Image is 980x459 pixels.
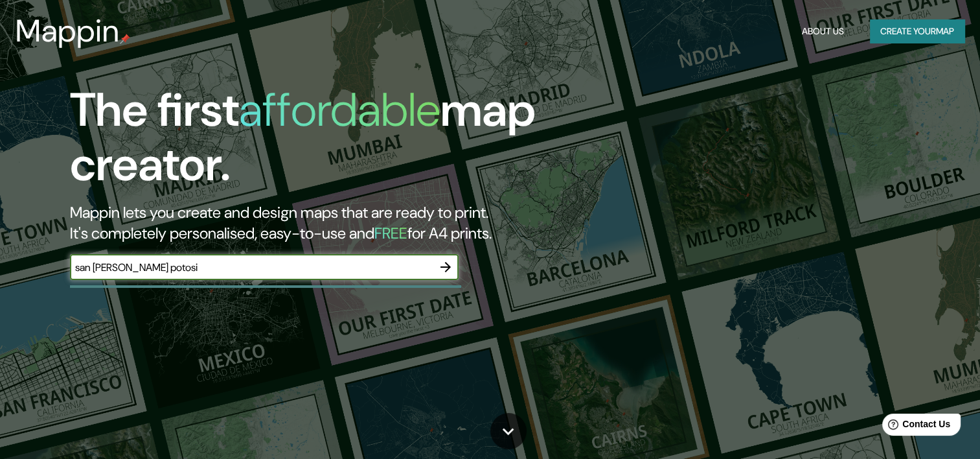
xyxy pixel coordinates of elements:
[374,223,407,243] h5: FREE
[70,260,433,275] input: Choose your favourite place
[239,80,440,140] h1: affordable
[870,19,964,43] button: Create yourmap
[120,34,130,44] img: mappin-pin
[16,13,120,49] h3: Mappin
[70,202,560,244] h2: Mappin lets you create and design maps that are ready to print. It's completely personalised, eas...
[70,83,560,202] h1: The first map creator.
[865,408,966,445] iframe: Help widget launcher
[797,19,849,43] button: About Us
